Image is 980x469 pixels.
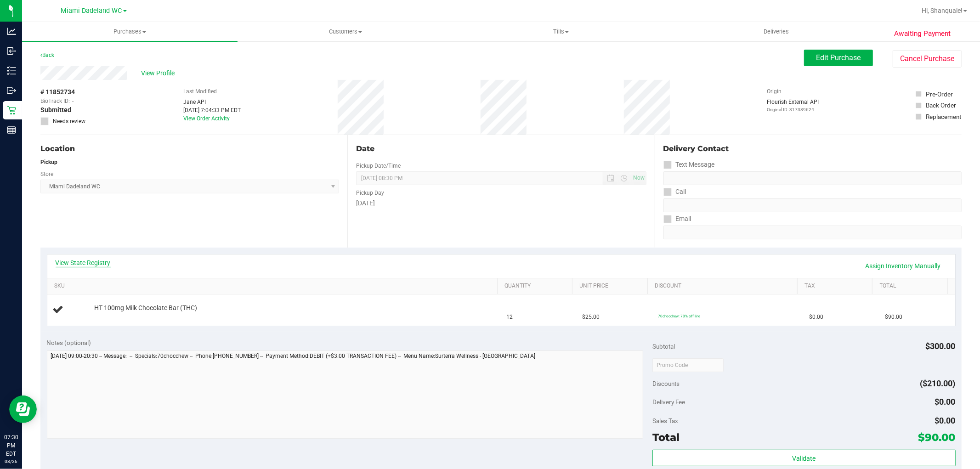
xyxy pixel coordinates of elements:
[652,450,955,466] button: Validate
[507,313,513,322] span: 12
[935,397,956,407] span: $0.00
[183,106,241,114] div: [DATE] 7:04:33 PM EDT
[809,313,823,322] span: $0.00
[504,283,569,290] a: Quantity
[183,115,230,122] a: View Order Activity
[356,143,646,154] div: Date
[663,198,962,212] input: Format: (999) 999-9999
[926,101,956,110] div: Back Order
[453,28,668,36] span: Tills
[918,431,956,444] span: $90.00
[40,159,57,165] strong: Pickup
[894,28,951,39] span: Awaiting Payment
[804,50,873,66] button: Edit Purchase
[920,379,956,388] span: ($210.00)
[880,283,944,290] a: Total
[804,283,869,290] a: Tax
[22,28,238,36] span: Purchases
[926,341,956,351] span: $300.00
[22,22,238,41] a: Purchases
[183,98,241,106] div: Jane API
[40,170,53,178] label: Store
[655,283,794,290] a: Discount
[61,7,122,15] span: Miami Dadeland WC
[56,258,111,267] a: View State Registry
[54,283,494,290] a: SKU
[668,22,884,41] a: Deliveries
[40,143,339,154] div: Location
[4,458,18,465] p: 08/26
[885,313,902,322] span: $90.00
[40,87,75,97] span: # 11852734
[7,66,16,75] inline-svg: Inventory
[356,198,646,208] div: [DATE]
[7,27,16,36] inline-svg: Analytics
[141,68,178,78] span: View Profile
[356,162,401,170] label: Pickup Date/Time
[238,28,453,36] span: Customers
[652,398,685,406] span: Delivery Fee
[4,433,18,458] p: 07:30 PM EDT
[792,455,816,462] span: Validate
[7,106,16,115] inline-svg: Retail
[767,106,819,113] p: Original ID: 317389624
[893,50,962,68] button: Cancel Purchase
[47,339,91,346] span: Notes (optional)
[935,416,956,425] span: $0.00
[663,171,962,185] input: Format: (999) 999-9999
[926,90,953,99] div: Pre-Order
[40,105,71,115] span: Submitted
[7,46,16,56] inline-svg: Inbound
[751,28,801,36] span: Deliveries
[53,117,85,125] span: Needs review
[767,87,782,96] label: Origin
[652,431,680,444] span: Total
[663,143,962,154] div: Delivery Contact
[582,313,600,322] span: $25.00
[816,53,861,62] span: Edit Purchase
[658,314,700,318] span: 70chocchew: 70% off line
[356,189,384,197] label: Pickup Day
[663,185,686,198] label: Call
[7,125,16,135] inline-svg: Reports
[663,212,691,226] label: Email
[580,283,644,290] a: Unit Price
[652,375,680,392] span: Discounts
[926,112,961,121] div: Replacement
[7,86,16,95] inline-svg: Outbound
[652,417,678,424] span: Sales Tax
[663,158,715,171] label: Text Message
[922,7,963,14] span: Hi, Shanquale!
[40,52,54,58] a: Back
[767,98,819,113] div: Flourish External API
[860,258,947,274] a: Assign Inventory Manually
[40,97,70,105] span: BioTrack ID:
[183,87,217,96] label: Last Modified
[652,358,724,372] input: Promo Code
[453,22,668,41] a: Tills
[72,97,74,105] span: -
[9,396,37,423] iframe: Resource center
[94,304,197,312] span: HT 100mg Milk Chocolate Bar (THC)
[652,343,675,350] span: Subtotal
[238,22,453,41] a: Customers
